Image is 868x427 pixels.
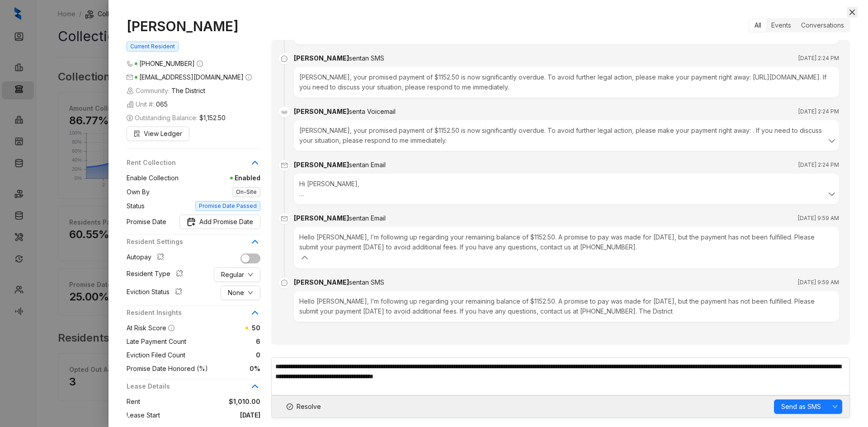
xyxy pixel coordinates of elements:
[248,290,253,296] span: down
[849,9,856,16] span: close
[139,60,195,67] span: [PHONE_NUMBER]
[750,19,766,32] div: All
[279,277,290,288] span: message
[139,73,244,81] span: [EMAIL_ADDRESS][DOMAIN_NAME]
[798,160,839,169] span: [DATE] 2:24 PM
[299,179,834,199] div: Hi [PERSON_NAME], This is [PERSON_NAME] from The District. Your promised payment of $1152.50 is n...
[127,237,250,247] span: Resident Settings
[294,160,386,170] div: [PERSON_NAME]
[127,42,179,52] span: Current Resident
[127,237,260,252] div: Resident Settings
[179,173,260,183] span: Enabled
[127,115,133,121] span: dollar
[127,397,140,407] span: Rent
[127,381,260,397] div: Lease Details
[774,399,828,414] button: Send as SMS
[127,201,145,211] span: Status
[252,324,260,332] span: 50
[796,19,849,32] div: Conversations
[127,308,260,323] div: Resident Insights
[197,61,203,67] span: info-circle
[127,364,208,374] span: Promise Date Honored (%)
[199,113,226,123] span: $1,152.50
[228,288,244,298] span: None
[127,113,226,123] span: Outstanding Balance:
[279,213,290,224] span: mail
[221,286,260,300] button: Nonedown
[127,99,168,109] span: Unit #:
[349,214,386,222] span: sent an Email
[127,269,187,281] div: Resident Type
[299,232,834,252] div: Hello [PERSON_NAME], I’m following up regarding your remaining balance of $1152.50. A promise to ...
[127,158,260,173] div: Rent Collection
[294,277,384,287] div: [PERSON_NAME]
[279,399,329,414] button: Resolve
[294,53,384,63] div: [PERSON_NAME]
[798,54,839,63] span: [DATE] 2:24 PM
[127,287,186,299] div: Eviction Status
[798,107,839,116] span: [DATE] 2:24 PM
[232,187,260,197] span: On-Site
[171,86,205,96] span: The District
[144,129,182,139] span: View Ledger
[127,252,168,264] div: Autopay
[127,337,186,347] span: Late Payment Count
[195,201,260,211] span: Promise Date Passed
[187,217,196,226] img: Promise Date
[127,127,189,141] button: View Ledger
[214,267,260,282] button: Regulardown
[156,99,168,109] span: 065
[349,278,384,286] span: sent an SMS
[160,410,260,420] span: [DATE]
[294,213,386,223] div: [PERSON_NAME]
[186,337,260,347] span: 6
[127,173,179,183] span: Enable Collection
[279,160,290,171] span: mail
[127,87,134,94] img: building-icon
[279,107,290,117] img: Voicemail Icon
[245,74,252,80] span: info-circle
[127,101,134,108] img: building-icon
[349,108,396,115] span: sent a Voicemail
[127,61,133,67] span: phone
[279,53,290,64] span: message
[208,364,260,374] span: 0%
[798,278,839,287] span: [DATE] 9:59 AM
[349,161,386,169] span: sent an Email
[349,54,384,62] span: sent an SMS
[134,131,140,137] span: file-search
[127,86,205,96] span: Community:
[127,308,250,318] span: Resident Insights
[127,158,250,168] span: Rent Collection
[127,217,166,227] span: Promise Date
[248,272,253,277] span: down
[127,381,250,391] span: Lease Details
[127,410,160,420] span: Lease Start
[798,214,839,223] span: [DATE] 9:59 AM
[127,350,185,360] span: Eviction Filed Count
[766,19,796,32] div: Events
[140,397,260,407] span: $1,010.00
[294,107,396,117] div: [PERSON_NAME]
[127,74,133,80] span: mail
[847,7,858,18] button: Close
[287,404,293,410] span: check-circle
[185,350,260,360] span: 0
[168,325,175,331] span: info-circle
[294,67,839,98] div: [PERSON_NAME], your promised payment of $1152.50 is now significantly overdue. To avoid further l...
[127,187,150,197] span: Own By
[221,270,244,280] span: Regular
[199,217,253,227] span: Add Promise Date
[179,215,260,229] button: Promise DateAdd Promise Date
[294,291,839,322] div: Hello [PERSON_NAME], I’m following up regarding your remaining balance of $1152.50. A promise to ...
[127,18,260,34] h1: [PERSON_NAME]
[299,126,834,145] div: [PERSON_NAME], your promised payment of $1152.50 is now significantly overdue. To avoid further l...
[832,404,838,409] span: down
[297,402,321,412] span: Resolve
[127,324,166,332] span: At Risk Score
[781,402,821,412] span: Send as SMS
[749,18,850,33] div: segmented control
